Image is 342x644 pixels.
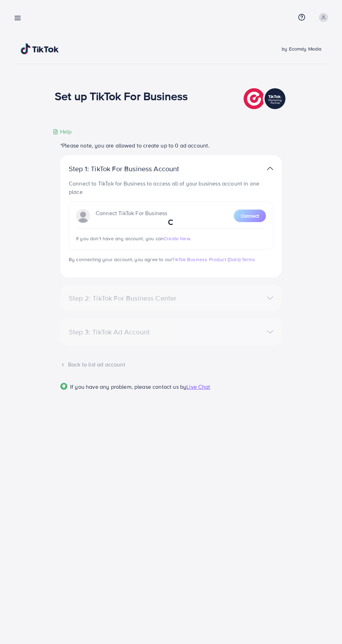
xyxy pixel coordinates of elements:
span: If you have any problem, please contact us by [70,383,186,391]
p: *Please note, you are allowed to create up to 0 ad account. [60,141,282,150]
img: Popup guide [60,383,67,390]
span: by Ecomdy Media [282,45,321,52]
img: TikTok [21,43,59,54]
div: Help [53,128,72,136]
img: TikTok partner [267,164,273,174]
div: Back to list ad account [60,361,282,369]
span: Live Chat [186,383,210,391]
p: Step 1: TikTok For Business Account [69,165,201,173]
h1: Set up TikTok For Business [55,89,188,103]
img: TikTok partner [244,86,287,111]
